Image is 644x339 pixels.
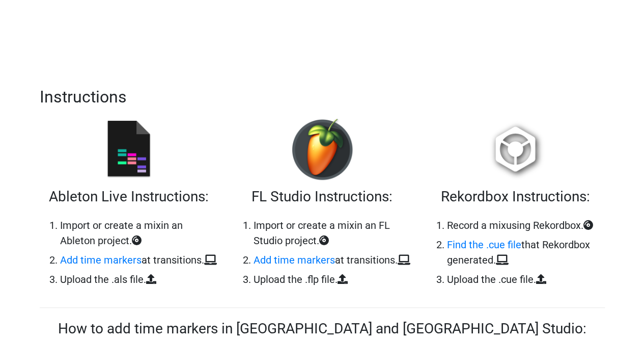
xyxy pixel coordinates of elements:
[40,320,605,337] h3: How to add time markers in [GEOGRAPHIC_DATA] and [GEOGRAPHIC_DATA] Studio:
[254,254,335,266] a: Add time markers
[254,273,335,285] strong: Upload the .flp file
[60,218,218,248] li: in an Ableton project.
[40,188,218,205] h3: Ableton Live Instructions:
[447,239,521,251] a: Find the .cue file
[254,218,411,248] li: in an FL Studio project.
[254,252,411,268] li: at transitions.
[427,188,605,205] h3: Rekordbox Instructions:
[447,272,605,287] li: .
[60,252,218,268] li: at transitions.
[60,219,161,231] strong: Import or create a mix
[447,219,506,231] strong: Record a mix
[60,273,144,285] strong: Upload the .als file
[60,272,218,287] li: .
[593,288,632,327] iframe: Drift Widget Chat Controller
[60,254,142,266] a: Add time markers
[447,218,605,233] li: using Rekordbox.
[254,219,354,231] strong: Import or create a mix
[485,119,546,180] img: rb.png
[98,119,159,180] img: ableton.png
[447,273,534,285] strong: Upload the .cue file
[292,119,353,180] img: fl.png
[254,272,411,287] li: .
[233,188,411,205] h3: FL Studio Instructions:
[40,87,605,107] h2: Instructions
[447,237,605,268] li: that Rekordbox generated.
